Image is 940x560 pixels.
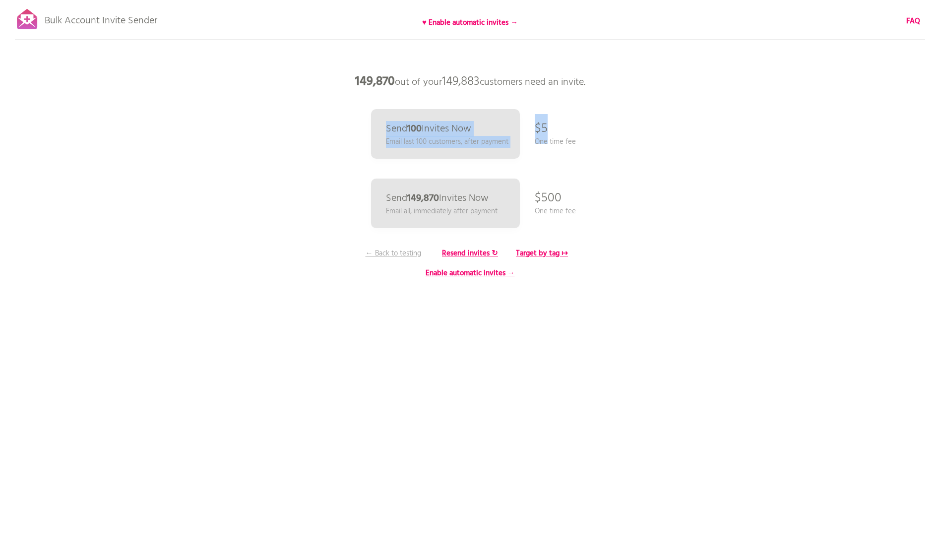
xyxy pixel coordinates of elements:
[426,267,515,279] b: Enable automatic invites →
[371,179,520,228] a: Send149,870Invites Now Email all, immediately after payment
[906,15,920,27] b: FAQ
[516,248,568,259] b: Target by tag ↦
[535,206,576,217] p: One time fee
[321,67,619,97] p: out of your customers need an invite.
[535,136,576,147] p: One time fee
[386,124,471,134] p: Send Invites Now
[371,109,520,159] a: Send100Invites Now Email last 100 customers, after payment
[386,193,489,203] p: Send Invites Now
[442,248,498,259] b: Resend invites ↻
[906,16,920,27] a: FAQ
[386,206,498,217] p: Email all, immediately after payment
[422,17,518,29] b: ♥ Enable automatic invites →
[442,72,480,92] span: 149,883
[535,184,562,213] p: $500
[386,136,508,147] p: Email last 100 customers, after payment
[356,248,431,259] p: ← Back to testing
[407,190,439,206] b: 149,870
[355,72,395,92] b: 149,870
[407,121,422,137] b: 100
[535,114,548,144] p: $5
[45,6,157,31] p: Bulk Account Invite Sender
